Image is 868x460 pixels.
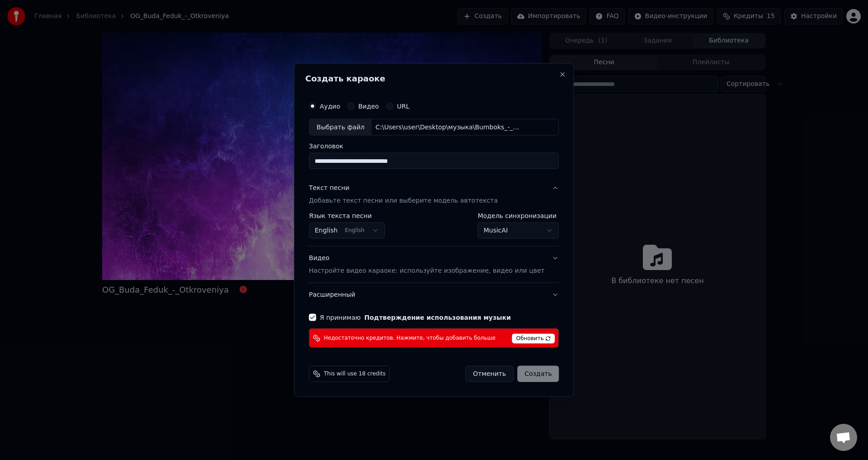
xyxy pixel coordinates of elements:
[309,213,385,219] label: Язык текста песни
[309,119,372,135] div: Выбрать файл
[309,143,559,149] label: Заголовок
[309,176,559,213] button: Текст песниДобавьте текст песни или выберите модель автотекста
[309,283,559,307] button: Расширенный
[320,103,340,109] label: Аудио
[372,123,525,132] div: C:\Users\user\Desktop\музыка\Bumboks_-_Letnijj_dozhd_47870792.mp3
[324,370,386,378] span: This will use 18 credits
[309,266,544,275] p: Настройте видео караоке: используйте изображение, видео или цвет
[320,314,511,321] label: Я принимаю
[309,247,559,283] button: ВидеоНастройте видео караоке: используйте изображение, видео или цвет
[309,213,559,246] div: Текст песниДобавьте текст песни или выберите модель автотекста
[309,254,544,275] div: Видео
[465,366,514,382] button: Отменить
[358,103,379,109] label: Видео
[305,74,562,82] h2: Создать караоке
[364,314,511,321] button: Я принимаю
[478,213,559,219] label: Модель синхронизации
[309,196,498,205] p: Добавьте текст песни или выберите модель автотекста
[512,334,555,344] span: Обновить
[309,184,349,193] div: Текст песни
[324,334,495,341] span: Недостаточно кредитов. Нажмите, чтобы добавить больше
[397,103,410,109] label: URL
